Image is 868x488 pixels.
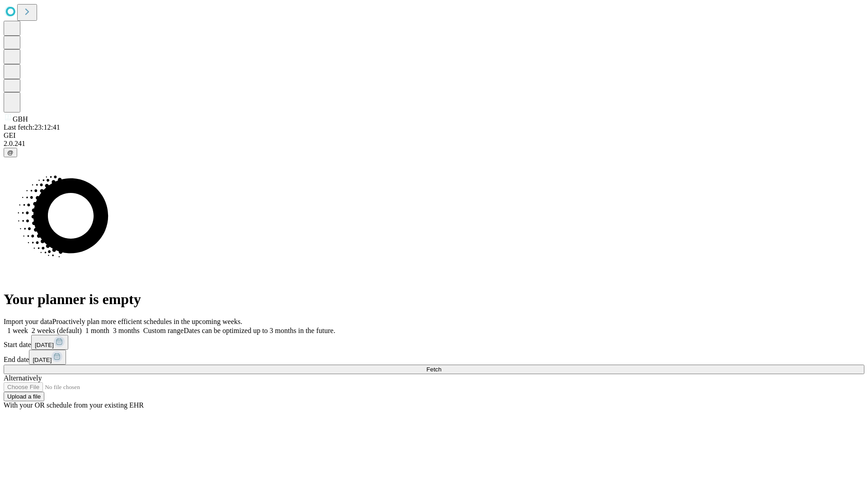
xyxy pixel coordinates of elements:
[4,291,864,308] h1: Your planner is empty
[4,140,864,148] div: 2.0.241
[32,327,82,334] span: 2 weeks (default)
[13,115,28,123] span: GBH
[426,366,441,373] span: Fetch
[4,365,864,374] button: Fetch
[4,131,864,140] div: GEI
[184,327,335,334] span: Dates can be optimized up to 3 months in the future.
[33,357,52,363] span: [DATE]
[4,148,17,157] button: @
[7,149,14,156] span: @
[4,374,42,382] span: Alternatively
[4,318,52,325] span: Import your data
[7,327,28,334] span: 1 week
[4,335,864,350] div: Start date
[113,327,140,334] span: 3 months
[52,318,242,325] span: Proactively plan more efficient schedules in the upcoming weeks.
[85,327,109,334] span: 1 month
[143,327,184,334] span: Custom range
[4,401,144,409] span: With your OR schedule from your existing EHR
[4,392,44,401] button: Upload a file
[4,123,60,131] span: Last fetch: 23:12:41
[4,350,864,365] div: End date
[29,350,66,365] button: [DATE]
[31,335,68,350] button: [DATE]
[35,342,54,348] span: [DATE]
